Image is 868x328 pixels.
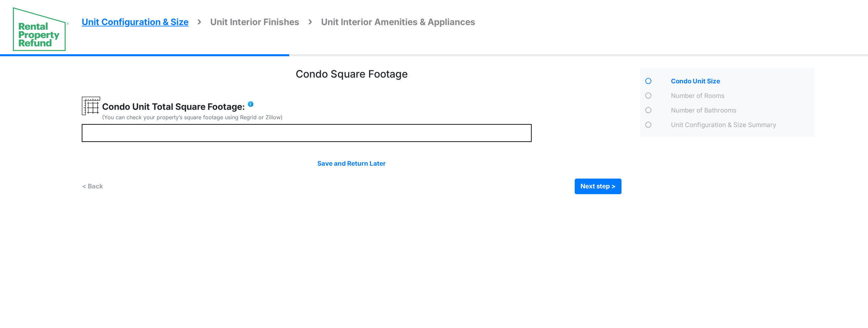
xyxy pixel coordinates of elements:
div: Number of Rooms [669,91,814,102]
label: Condo Unit Total Square Footage: [102,97,254,113]
h3: Condo Square Footage [296,68,408,80]
div: Number of Bathrooms [669,106,814,117]
img: condo_size.png [82,97,100,115]
div: Unit Configuration & Size Summary [669,120,814,131]
div: Condo Unit Size [669,77,814,88]
span: Unit Interior Finishes [210,17,299,27]
span: Unit Configuration & Size [82,17,189,27]
span: Unit Interior Amenities & Appliances [321,17,475,27]
button: < Back [82,179,103,194]
img: info.png [247,101,254,107]
a: Save and Return Later [317,160,386,167]
img: spp logo [12,6,70,52]
button: Next step > [575,179,622,194]
div: (You can check your property’s square footage using Regrid or Zillow) [102,113,283,121]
